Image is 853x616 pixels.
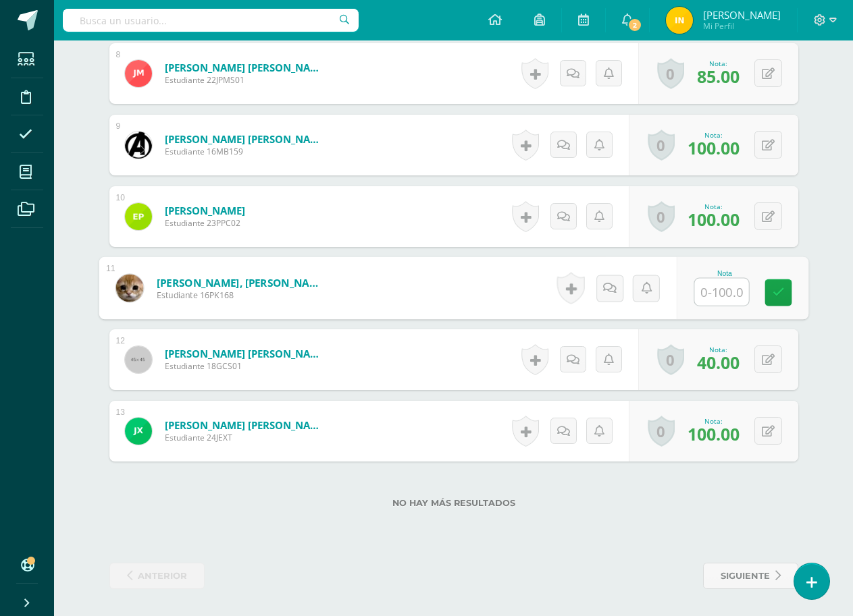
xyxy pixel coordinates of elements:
a: [PERSON_NAME], [PERSON_NAME] [156,275,323,289]
span: Estudiante 22JPMS01 [165,74,327,86]
span: Estudiante 24JEXT [165,432,327,443]
img: 582f6961fd10220c62d9660a3c34d053.png [125,132,152,159]
span: Estudiante 18GCS01 [165,360,327,372]
a: [PERSON_NAME] [PERSON_NAME] [165,61,327,74]
a: [PERSON_NAME] [PERSON_NAME] [165,418,327,432]
span: 2 [627,18,642,32]
div: Nota [694,270,755,277]
span: Mi Perfil [703,20,781,32]
input: 0-100.0 [694,279,748,306]
span: 100.00 [688,208,740,231]
span: 40.00 [697,351,740,374]
span: Estudiante 23PPC02 [165,217,245,229]
span: Estudiante 16PK168 [156,289,323,302]
label: No hay más resultados [109,498,798,508]
a: siguiente [703,563,798,589]
a: 0 [648,201,675,232]
img: 2101e1f0d5f0dfbf436caf5a8a8a6926.png [125,60,152,87]
img: 3fd6906aaf58225d4df085d3a729ea31.png [125,418,152,445]
span: siguiente [721,563,770,588]
div: Nota: [697,345,740,354]
span: [PERSON_NAME] [703,8,781,22]
a: [PERSON_NAME] [165,204,245,217]
span: Estudiante 16MB159 [165,146,327,157]
input: Busca un usuario... [63,9,359,32]
img: 45x45 [125,346,152,373]
a: [PERSON_NAME] [PERSON_NAME] [165,132,327,146]
div: Nota: [688,202,740,211]
img: 371c8749986acd3f9f42cad022c42da8.png [125,203,152,230]
img: 2ef4376fc20844802abc0360b59bcc94.png [666,7,693,34]
a: 0 [648,130,675,161]
div: Nota: [688,416,740,426]
span: 100.00 [688,422,740,445]
a: 0 [657,344,684,375]
img: 8762b6bb3af3da8fe1474ae5a1e34521.png [115,274,143,302]
a: 0 [648,416,675,447]
span: anterior [138,563,187,588]
div: Nota: [688,130,740,140]
a: [PERSON_NAME] [PERSON_NAME] [165,347,327,360]
span: 85.00 [697,65,740,88]
span: 100.00 [688,136,740,159]
a: 0 [657,58,684,89]
div: Nota: [697,59,740,68]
